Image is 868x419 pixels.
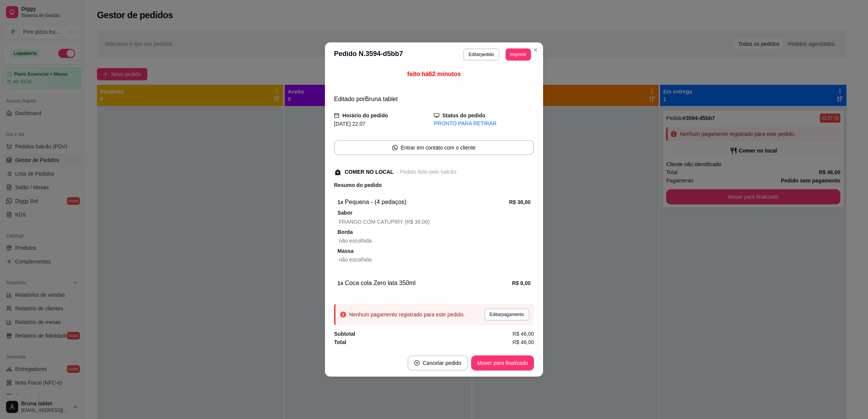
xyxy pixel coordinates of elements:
span: Editado por Bruna tablet [334,96,398,102]
div: Nenhum pagamento registrado para este pedido. [349,311,465,318]
strong: 1 x [337,199,343,205]
strong: Total [334,339,346,345]
span: FRANGO COM CATUPIRY [339,219,403,225]
strong: Borda [337,229,353,235]
div: Coca cola Zero lata 350ml [337,279,512,288]
button: Close [529,44,542,56]
strong: Resumo do pedido [334,182,382,188]
div: - Pedido feito pelo balcão [397,168,456,176]
button: whats-appEntrar em contato com o cliente [334,140,534,155]
span: close-circle [414,360,420,366]
span: (R$ 38,00) [403,219,430,225]
button: Editarpagamento [484,308,529,321]
span: R$ 46,00 [512,330,534,338]
span: não escolhida [339,238,372,244]
strong: R$ 38,00 [509,199,531,205]
span: calendar [334,113,339,118]
span: feito há 62 minutos [407,71,461,77]
h3: Pedido N. 3594-d5bb7 [334,48,403,61]
strong: R$ 8,00 [512,280,531,286]
button: Editarpedido [463,48,499,61]
span: desktop [434,113,439,118]
strong: Sabor [337,210,353,216]
strong: 1 x [337,280,343,286]
strong: Status do pedido [442,112,486,118]
strong: Massa [337,248,354,254]
div: COMER NO LOCAL [345,168,393,176]
button: close-circleCancelar pedido [407,355,468,371]
button: Imprimir [506,48,531,61]
strong: Subtotal [334,331,355,337]
div: PRONTO PARA RETIRAR [434,120,534,128]
span: whats-app [392,145,398,150]
span: [DATE] 22:07 [334,121,365,127]
span: não escolhida [339,257,372,263]
button: Mover para finalizado [471,355,534,371]
span: R$ 46,00 [512,338,534,346]
div: Pequena - (4 pedaços) [337,198,509,207]
strong: Horário do pedido [342,112,388,118]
